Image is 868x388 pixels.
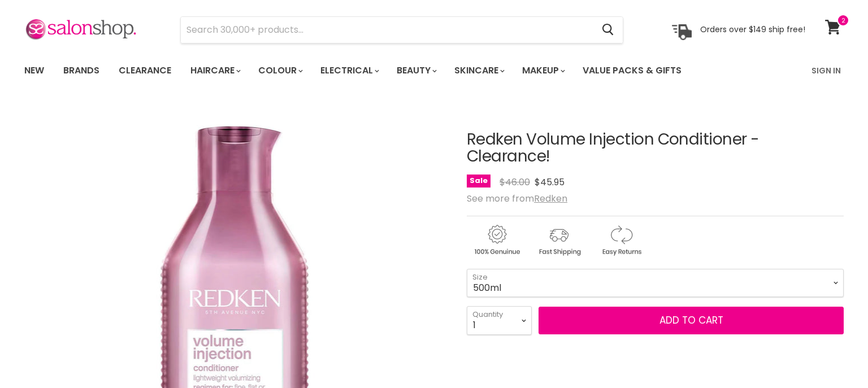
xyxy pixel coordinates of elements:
a: Brands [55,59,108,82]
img: returns.gif [591,223,651,258]
a: Colour [250,59,310,82]
button: Add to cart [539,307,844,335]
button: Search [593,17,623,43]
a: Sign In [805,59,848,82]
h1: Redken Volume Injection Conditioner - Clearance! [467,131,844,166]
img: shipping.gif [529,223,589,258]
span: $45.95 [535,176,565,189]
a: Value Packs & Gifts [574,59,690,82]
span: See more from [467,192,567,205]
nav: Main [10,54,858,87]
span: $46.00 [500,176,530,189]
p: Orders over $149 ship free! [700,24,805,34]
a: Haircare [182,59,248,82]
a: Skincare [446,59,511,82]
img: genuine.gif [467,223,527,258]
a: New [16,59,53,82]
a: Makeup [514,59,572,82]
a: Electrical [312,59,386,82]
a: Redken [534,192,567,205]
a: Beauty [388,59,444,82]
ul: Main menu [16,54,748,87]
select: Quantity [467,306,532,334]
a: Clearance [110,59,180,82]
span: Add to cart [659,313,723,327]
span: Sale [467,175,491,188]
form: Product [180,16,623,43]
input: Search [181,17,593,43]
